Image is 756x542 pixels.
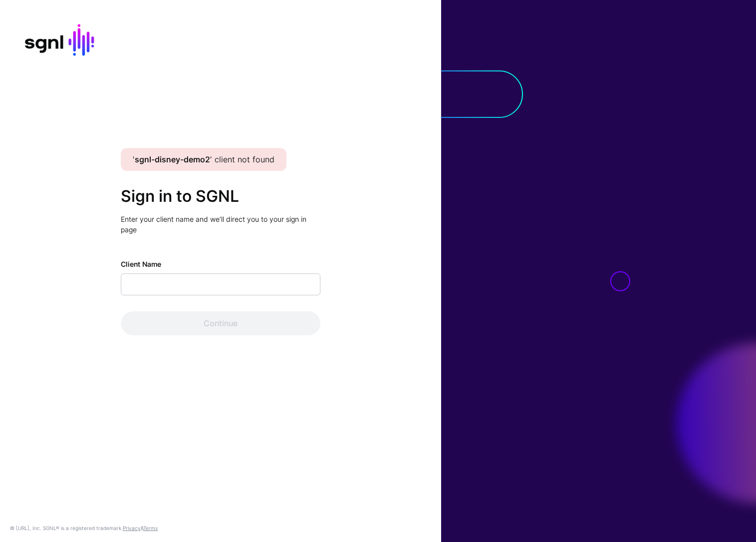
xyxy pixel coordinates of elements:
[121,214,320,235] p: Enter your client name and we’ll direct you to your sign in page
[121,148,286,171] div: ' ' client not found
[10,524,158,532] div: © [URL], Inc. SGNL® is a registered trademark. &
[121,259,161,269] label: Client Name
[135,154,210,164] strong: sgnl-disney-demo2
[143,525,158,531] a: Terms
[121,187,320,206] h2: Sign in to SGNL
[123,525,141,531] a: Privacy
